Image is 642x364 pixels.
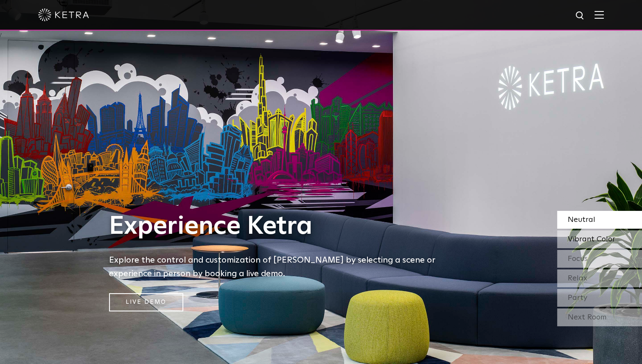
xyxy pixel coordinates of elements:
h1: Experience Ketra [109,213,449,241]
span: Neutral [568,216,595,224]
a: Live Demo [109,293,183,311]
div: Next Room [557,308,642,326]
span: Focus [568,255,588,263]
img: search icon [575,11,586,21]
span: Vibrant Color [568,235,615,243]
span: Relax [568,274,587,282]
span: Party [568,294,587,302]
img: ketra-logo-2019-white [38,8,89,21]
h5: Explore the control and customization of [PERSON_NAME] by selecting a scene or experience in pers... [109,253,449,280]
img: Hamburger%20Nav.svg [594,11,604,19]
